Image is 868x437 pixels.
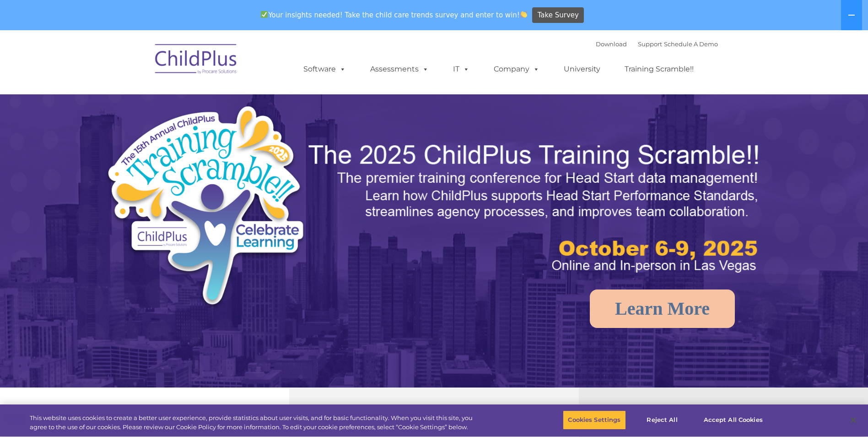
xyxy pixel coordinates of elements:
a: IT [444,60,479,78]
img: ChildPlus by Procare Solutions [151,38,242,83]
span: Last name [127,60,155,67]
span: Your insights needed! Take the child care trends survey and enter to win! [257,6,531,24]
a: Company [485,60,549,78]
button: Close [843,410,863,430]
span: Take Survey [538,7,579,23]
span: Phone number [127,98,166,105]
button: Reject All [634,410,691,430]
button: Accept All Cookies [699,410,768,430]
a: Training Scramble!! [615,60,703,78]
a: Assessments [361,60,438,78]
button: Cookies Settings [563,410,625,430]
font: | [596,40,718,48]
a: Software [294,60,355,78]
a: Take Survey [532,7,584,23]
a: Download [596,40,627,48]
a: Schedule A Demo [664,40,718,48]
img: 👏 [520,11,527,18]
img: ✅ [261,11,268,18]
a: Support [638,40,662,48]
a: Learn More [590,290,735,328]
div: This website uses cookies to create a better user experience, provide statistics about user visit... [30,414,477,432]
a: University [555,60,609,78]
